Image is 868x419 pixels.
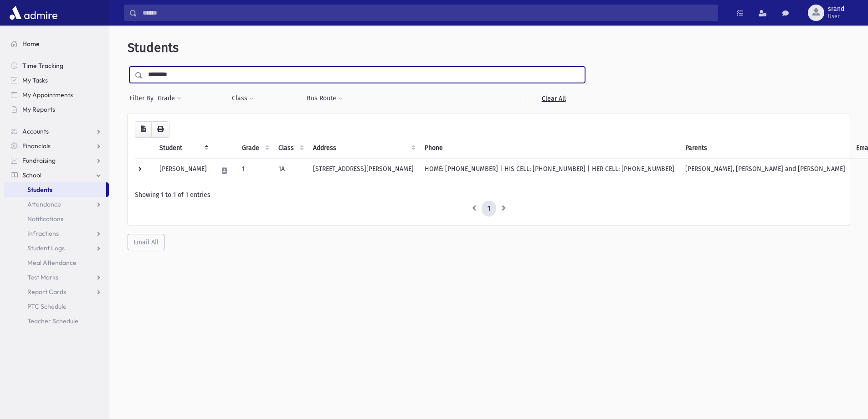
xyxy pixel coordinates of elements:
td: 1A [273,158,308,183]
span: Home [22,40,40,48]
span: Students [128,40,179,55]
a: My Reports [4,102,109,117]
th: Class: activate to sort column ascending [273,138,308,159]
input: Search [137,5,718,21]
a: Accounts [4,124,109,139]
a: School [4,168,109,182]
a: Students [4,182,106,197]
a: Attendance [4,197,109,212]
span: Infractions [27,229,59,238]
a: My Tasks [4,73,109,88]
span: School [22,171,41,179]
span: Notifications [27,215,63,223]
span: My Tasks [22,76,48,84]
span: Student Logs [27,244,65,252]
button: Email All [128,234,164,250]
a: Report Cards [4,285,109,299]
a: Meal Attendance [4,255,109,270]
th: Phone [419,138,680,159]
button: CSV [135,121,152,138]
td: [STREET_ADDRESS][PERSON_NAME] [308,158,419,183]
span: Attendance [27,200,61,208]
button: Bus Route [306,90,343,107]
td: HOME: [PHONE_NUMBER] | HIS CELL: [PHONE_NUMBER] | HER CELL: [PHONE_NUMBER] [419,158,680,183]
button: Print [151,121,169,138]
a: Home [4,36,109,51]
span: Test Marks [27,273,58,281]
button: Grade [157,90,182,107]
span: User [828,13,844,20]
a: Time Tracking [4,58,109,73]
a: Student Logs [4,241,109,255]
a: Infractions [4,226,109,241]
a: Test Marks [4,270,109,285]
th: Grade: activate to sort column ascending [236,138,273,159]
a: Financials [4,139,109,153]
div: Showing 1 to 1 of 1 entries [135,190,842,200]
a: 1 [482,201,496,217]
span: Teacher Schedule [27,317,78,325]
th: Student: activate to sort column descending [154,138,212,159]
a: Fundraising [4,153,109,168]
span: Filter By [129,93,157,103]
span: Accounts [22,127,49,135]
span: srand [828,5,844,13]
span: Students [27,186,52,194]
th: Address: activate to sort column ascending [308,138,419,159]
a: Notifications [4,212,109,226]
a: My Appointments [4,88,109,102]
td: [PERSON_NAME], [PERSON_NAME] and [PERSON_NAME] [680,158,851,183]
span: Financials [22,142,51,150]
span: Fundraising [22,156,56,165]
a: Teacher Schedule [4,314,109,328]
th: Parents [680,138,851,159]
td: [PERSON_NAME] [154,158,212,183]
span: PTC Schedule [27,302,67,310]
span: Time Tracking [22,62,63,70]
td: 1 [236,158,273,183]
span: My Appointments [22,91,73,99]
a: PTC Schedule [4,299,109,314]
span: Report Cards [27,288,66,296]
span: Meal Attendance [27,259,77,267]
button: Class [231,90,254,107]
span: My Reports [22,105,55,114]
img: AdmirePro [7,4,60,22]
a: Clear All [522,90,585,107]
